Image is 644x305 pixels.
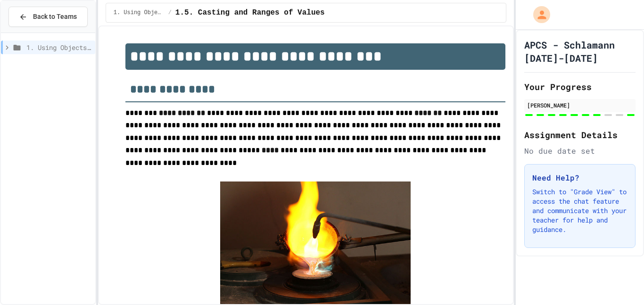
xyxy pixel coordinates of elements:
span: 1. Using Objects and Methods [114,9,165,16]
h1: APCS - Schlamann [DATE]-[DATE] [524,38,636,65]
h2: Assignment Details [524,128,636,141]
iframe: chat widget [604,267,635,296]
div: No due date set [524,145,636,157]
span: Back to Teams [33,12,77,22]
iframe: chat widget [566,226,635,266]
div: My Account [523,4,553,25]
p: Switch to "Grade View" to access the chat feature and communicate with your teacher for help and ... [532,187,627,234]
button: Back to Teams [8,7,88,27]
span: / [168,9,172,16]
span: 1.5. Casting and Ranges of Values [175,7,325,18]
h3: Need Help? [532,172,627,183]
span: 1. Using Objects and Methods [26,42,91,52]
h2: Your Progress [524,80,636,93]
div: [PERSON_NAME] [527,101,633,109]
